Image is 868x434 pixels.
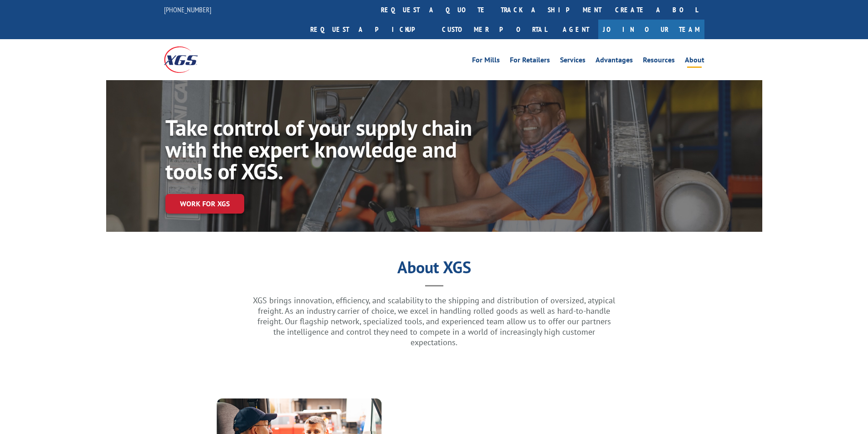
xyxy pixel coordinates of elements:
a: [PHONE_NUMBER] [164,5,211,14]
p: XGS brings innovation, efficiency, and scalability to the shipping and distribution of oversized,... [252,295,616,347]
a: Customer Portal [435,20,554,39]
a: Services [560,56,586,66]
a: For Mills [472,56,500,66]
a: Agent [554,20,598,39]
h1: Take control of your supply chain with the expert knowledge and tools of XGS. [165,117,474,187]
a: About [685,56,704,66]
a: Request a pickup [303,20,435,39]
a: For Retailers [510,56,550,66]
h1: About XGS [106,261,762,278]
a: Advantages [596,56,633,66]
a: Join Our Team [598,20,704,39]
a: Work for XGS [165,194,244,214]
a: Resources [643,56,675,66]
